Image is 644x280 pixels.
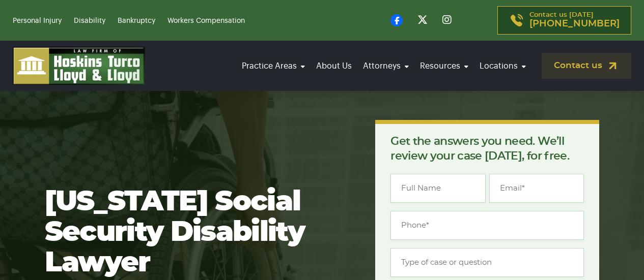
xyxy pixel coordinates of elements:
[390,134,584,164] p: Get the answers you need. We’ll review your case [DATE], for free.
[167,17,245,24] a: Workers Compensation
[489,174,584,203] input: Email*
[417,52,471,80] a: Resources
[45,187,343,278] h1: [US_STATE] Social Security Disability Lawyer
[239,52,308,80] a: Practice Areas
[360,52,412,80] a: Attorneys
[477,52,529,80] a: Locations
[390,248,584,277] input: Type of case or question
[529,12,620,29] p: Contact us [DATE]
[542,53,631,79] a: Contact us
[118,17,155,24] a: Bankruptcy
[313,52,355,80] a: About Us
[497,6,631,35] a: Contact us [DATE][PHONE_NUMBER]
[390,211,584,240] input: Phone*
[13,17,62,24] a: Personal Injury
[529,19,620,29] span: [PHONE_NUMBER]
[390,174,485,203] input: Full Name
[13,47,145,85] img: logo
[74,17,105,24] a: Disability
